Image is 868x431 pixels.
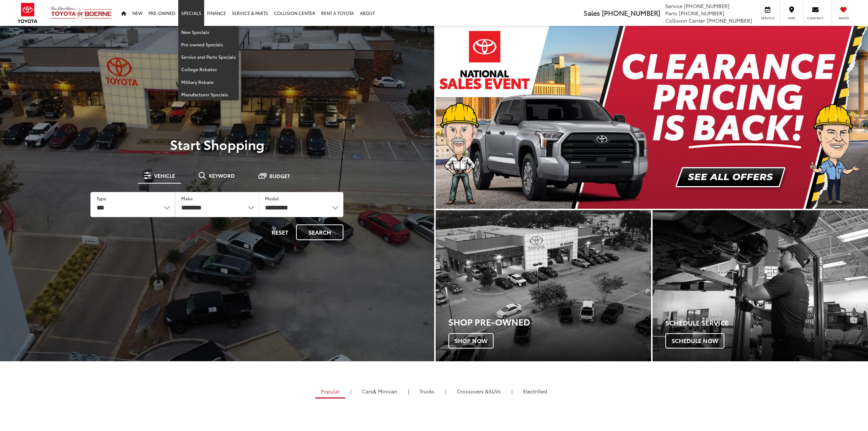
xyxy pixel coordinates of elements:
[836,16,852,20] span: Saved
[684,2,729,9] span: [PHONE_NUMBER]
[414,385,440,397] a: Trucks
[269,173,290,178] span: Budget
[296,224,343,240] button: Search
[783,16,799,20] span: Map
[178,63,239,76] a: College Rebates
[265,224,295,240] button: Reset
[679,9,724,17] span: [PHONE_NUMBER]
[602,8,660,18] span: [PHONE_NUMBER]
[510,388,514,395] li: |
[357,385,403,397] a: Cars
[451,385,506,397] a: SUVs
[665,2,682,9] span: Service
[457,388,489,395] span: Crossovers &
[349,388,353,395] li: |
[50,5,112,20] img: Vic Vaughan Toyota of Boerne
[518,385,553,397] a: Electrified
[436,210,651,361] a: Shop Pre-Owned Shop Now
[178,26,239,38] a: New Specials
[803,41,868,194] button: Click to view next picture.
[443,388,448,395] li: |
[436,210,651,361] div: Toyota
[665,319,868,327] h4: Schedule Service
[265,195,279,201] label: Model
[181,195,193,201] label: Make
[665,17,705,24] span: Collision Center
[373,388,397,395] span: & Minivan
[406,388,411,395] li: |
[436,41,501,194] button: Click to view previous picture.
[178,88,239,100] a: Manufacturer Specials
[665,9,677,17] span: Parts
[315,385,345,399] a: Popular
[31,137,404,151] p: Start Shopping
[178,51,239,63] a: Service and Parts Specials
[707,17,752,24] span: [PHONE_NUMBER]
[584,8,600,18] span: Sales
[209,173,235,178] span: Keyword
[653,210,868,361] div: Toyota
[448,317,651,326] h3: Shop Pre-Owned
[653,210,868,361] a: Schedule Service Schedule Now
[178,76,239,88] a: Military Rebate
[807,16,824,20] span: Contact
[448,333,494,349] span: Shop Now
[665,333,724,349] span: Schedule Now
[759,16,776,20] span: Service
[97,195,106,201] label: Type
[154,173,175,178] span: Vehicle
[178,38,239,51] a: Pre-owned Specials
